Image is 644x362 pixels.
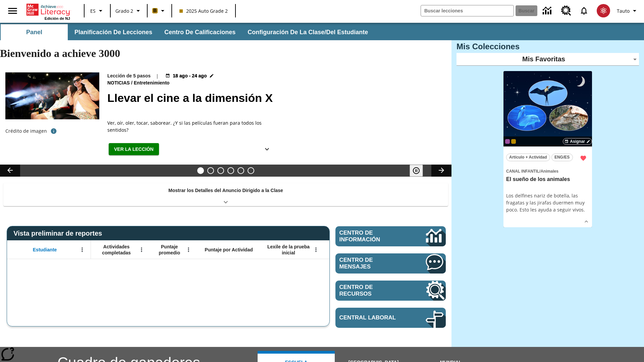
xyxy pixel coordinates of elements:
[260,143,274,156] button: Ver más
[431,165,451,177] button: Carrusel de lecciones, seguir
[539,169,540,174] span: /
[33,247,57,253] span: Estudiante
[115,7,133,14] span: Grado 2
[90,7,96,14] span: ES
[506,154,550,161] button: Artículo + Actividad
[506,176,589,183] h3: El sueño de los animales
[159,24,241,40] button: Centro de calificaciones
[107,79,131,87] span: Noticias
[511,139,516,144] div: New 2025 class
[107,119,275,133] div: Ver, oír, oler, tocar, saborear. ¿Y si las películas fueran para todos los sentidos?
[540,169,558,174] span: Animales
[339,314,406,321] span: Central laboral
[335,226,446,246] a: Centro de información
[457,42,639,51] h3: Mis Colecciones
[13,230,105,237] span: Vista preliminar de reportes
[410,165,430,177] div: Pausar
[217,167,224,174] button: Diapositiva 3 Modas que pasaron de moda
[264,244,313,256] span: Lexile de la prueba inicial
[457,53,639,66] div: Mis Favoritas
[131,80,132,85] span: /
[506,169,539,174] span: Canal Infantil
[205,247,253,253] span: Puntaje por Actividad
[335,308,446,328] a: Central laboral
[87,5,108,17] button: Lenguaje: ES, Selecciona un idioma
[3,1,22,21] button: Abrir el menú lateral
[26,2,70,20] div: Portada
[179,7,228,14] span: 2025 Auto Grade 2
[26,3,70,16] a: Portada
[168,187,283,194] p: Mostrar los Detalles del Anuncio Dirigido a la Clase
[137,245,147,255] button: Abrir menú
[77,245,87,255] button: Abrir menú
[597,4,610,17] img: avatar image
[339,257,406,270] span: Centro de mensajes
[150,5,169,17] button: Boost El color de la clase es anaranjado claro. Cambiar el color de la clase.
[339,284,406,297] span: Centro de recursos
[207,167,214,174] button: Diapositiva 2 ¿Lo quieres con papas fritas?
[107,72,151,79] p: Lección de 5 pasos
[237,167,244,174] button: Diapositiva 5 ¿Cuál es la gran idea?
[577,152,589,164] button: Remover de Favoritas
[506,167,589,175] span: Tema: Canal Infantil/Animales
[1,24,68,40] button: Panel
[410,165,423,177] button: Pausar
[227,167,234,174] button: Diapositiva 4 ¿Los autos del futuro?
[335,253,446,274] a: Centro de mensajes
[593,2,614,19] button: Escoja un nuevo avatar
[248,167,254,174] button: Diapositiva 6 Una idea, mucho trabajo
[69,24,158,40] button: Planificación de lecciones
[311,245,321,255] button: Abrir menú
[156,72,159,79] span: |
[617,7,630,14] span: Tauto
[109,143,159,156] button: Ver la lección
[335,281,446,301] a: Centro de recursos, Se abrirá en una pestaña nueva.
[614,5,641,17] button: Perfil/Configuración
[45,16,70,20] span: Edición de NJ
[503,71,592,228] div: lesson details
[197,167,204,174] button: Diapositiva 1 Llevar el cine a la dimensión X
[113,5,145,17] button: Grado: Grado 2, Elige un grado
[563,138,592,145] button: Asignar Elegir fechas
[509,154,547,161] span: Artículo + Actividad
[94,244,139,256] span: Actividades completadas
[183,245,194,255] button: Abrir menú
[164,72,215,79] button: 18 ago - 24 ago Elegir fechas
[47,125,60,137] button: Crédito de foto: The Asahi Shimbun vía Getty Images
[153,244,185,256] span: Puntaje promedio
[570,138,585,144] span: Asignar
[575,2,593,19] a: Notificaciones
[153,6,157,15] span: B
[242,24,373,40] button: Configuración de la clase/del estudiante
[134,79,171,87] span: Entretenimiento
[505,139,510,144] div: OL 2025 Auto Grade 3
[557,2,575,20] a: Centro de recursos, Se abrirá en una pestaña nueva.
[107,89,443,107] h2: Llevar el cine a la dimensión X
[3,183,448,206] div: Mostrar los Detalles del Anuncio Dirigido a la Clase
[5,128,47,134] p: Crédito de imagen
[339,230,403,243] span: Centro de información
[421,5,514,16] input: Buscar campo
[506,192,589,213] div: Los delfines nariz de botella, las fragatas y las jirafas duermen muy poco. Esto les ayuda a segu...
[581,217,591,227] button: Ver más
[551,154,573,161] button: ENG/ES
[173,72,207,79] span: 18 ago - 24 ago
[539,2,557,20] a: Centro de información
[5,72,99,119] img: El panel situado frente a los asientos rocía con agua nebulizada al feliz público en un cine equi...
[554,154,570,161] span: ENG/ES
